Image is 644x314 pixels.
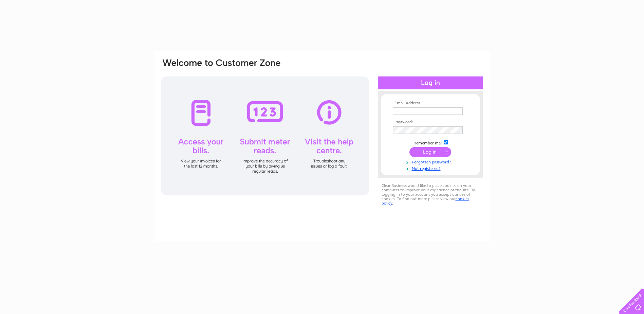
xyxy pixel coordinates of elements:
[393,165,470,171] a: Not registered?
[391,139,470,146] td: Remember me?
[393,158,470,165] a: Forgotten password?
[382,196,469,206] a: cookies policy
[391,101,470,106] th: Email Address:
[378,180,483,209] div: Clear Business would like to place cookies on your computer to improve your experience of the sit...
[409,147,451,157] input: Submit
[391,120,470,125] th: Password:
